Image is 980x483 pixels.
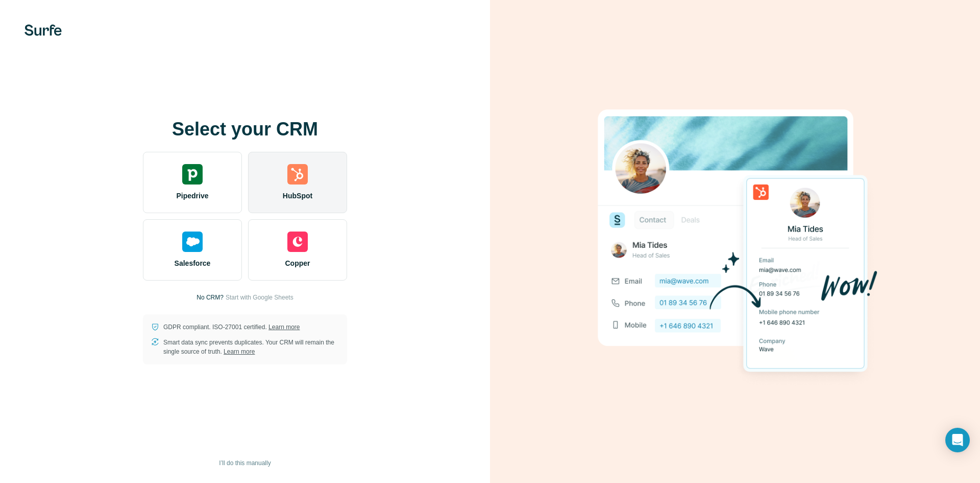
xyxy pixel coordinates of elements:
[945,428,970,452] div: Open Intercom Messenger
[287,232,308,252] img: copper's logo
[268,324,300,331] a: Learn more
[182,232,203,252] img: salesforce's logo
[24,25,62,36] img: Surfe's logo
[287,164,308,185] img: hubspot's logo
[226,293,293,302] button: Start with Google Sheets
[285,258,310,268] span: Copper
[182,164,203,185] img: pipedrive's logo
[283,191,312,201] span: HubSpot
[592,94,878,390] img: HUBSPOT image
[163,323,300,332] p: GDPR compliant. ISO-27001 certified.
[197,293,224,302] p: No CRM?
[219,458,271,468] span: I’ll do this manually
[212,455,278,471] button: I’ll do this manually
[143,119,347,140] h1: Select your CRM
[176,191,208,201] span: Pipedrive
[224,348,255,355] a: Learn more
[163,338,339,356] p: Smart data sync prevents duplicates. Your CRM will remain the single source of truth.
[175,258,211,268] span: Salesforce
